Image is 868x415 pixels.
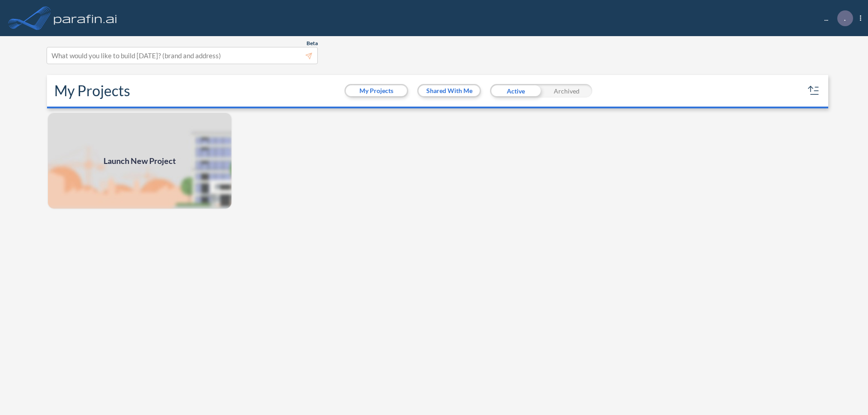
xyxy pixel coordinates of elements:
[52,9,119,27] img: logo
[47,112,232,210] img: add
[844,14,846,22] p: .
[104,155,176,167] span: Launch New Project
[807,84,821,98] button: sort
[307,40,318,47] span: Beta
[54,82,130,99] h2: My Projects
[419,85,480,96] button: Shared With Me
[811,10,861,26] div: ...
[346,85,407,96] button: My Projects
[47,112,232,210] a: Launch New Project
[490,84,541,98] div: Active
[541,84,592,98] div: Archived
